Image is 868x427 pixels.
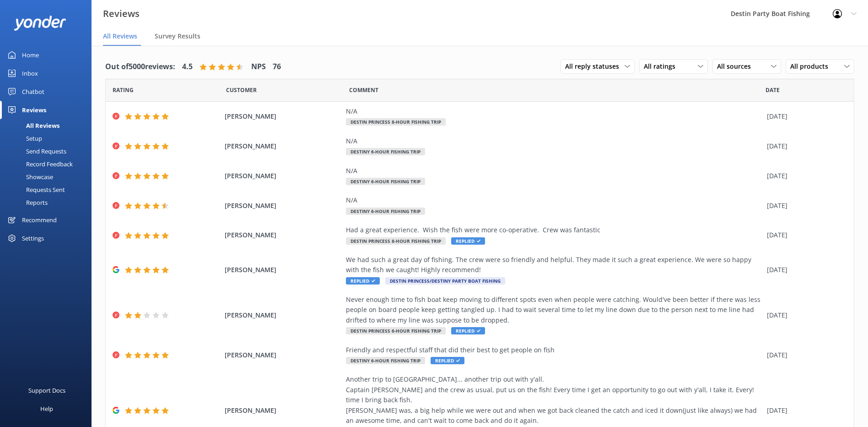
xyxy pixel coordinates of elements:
[22,64,38,82] div: Inbox
[767,350,842,360] div: [DATE]
[767,405,842,416] div: [DATE]
[225,111,341,121] span: [PERSON_NAME]
[103,32,137,41] span: All Reviews
[346,237,446,245] span: Destin Princess 8-Hour Fishing Trip
[644,61,681,71] span: All ratings
[346,136,762,146] div: N/A
[105,61,175,73] h4: Out of 5000 reviews:
[155,32,200,41] span: Survey Results
[346,106,762,116] div: N/A
[225,230,341,240] span: [PERSON_NAME]
[565,61,625,71] span: All reply statuses
[767,265,842,275] div: [DATE]
[349,86,378,94] span: Question
[251,61,266,73] h4: NPS
[346,208,425,215] span: Destiny 6-Hour Fishing Trip
[22,82,44,101] div: Chatbot
[226,86,257,94] span: Date
[767,141,842,151] div: [DATE]
[182,61,193,73] h4: 4.5
[346,166,762,176] div: N/A
[5,145,66,158] div: Send Requests
[103,6,140,21] h3: Reviews
[225,265,341,275] span: [PERSON_NAME]
[451,237,485,245] span: Replied
[346,277,380,285] span: Replied
[273,61,281,73] h4: 76
[346,118,446,126] span: Destin Princess 8-Hour Fishing Trip
[225,405,341,416] span: [PERSON_NAME]
[5,183,92,196] a: Requests Sent
[451,327,485,334] span: Replied
[225,201,341,211] span: [PERSON_NAME]
[346,178,425,185] span: Destiny 6-Hour Fishing Trip
[225,310,341,320] span: [PERSON_NAME]
[717,61,756,71] span: All sources
[5,196,48,209] div: Reports
[5,158,73,170] div: Record Feedback
[22,46,39,64] div: Home
[5,132,92,145] a: Setup
[28,381,65,400] div: Support Docs
[225,171,341,181] span: [PERSON_NAME]
[5,145,92,158] a: Send Requests
[5,132,42,145] div: Setup
[767,310,842,320] div: [DATE]
[766,86,780,94] span: Date
[385,277,505,285] span: Destin Princess/Destiny Party Boat Fishing
[346,327,446,334] span: Destin Princess 6-Hour Fishing Trip
[431,357,464,364] span: Replied
[767,230,842,240] div: [DATE]
[5,170,53,183] div: Showcase
[346,345,762,355] div: Friendly and respectful staff that did their best to get people on fish
[5,170,92,183] a: Showcase
[40,400,53,418] div: Help
[5,119,92,132] a: All Reviews
[113,86,134,94] span: Date
[346,255,762,275] div: We had such a great day of fishing. The crew were so friendly and helpful. They made it such a gr...
[5,196,92,209] a: Reports
[5,158,92,170] a: Record Feedback
[790,61,834,71] span: All products
[346,195,762,205] div: N/A
[5,119,59,132] div: All Reviews
[767,171,842,181] div: [DATE]
[22,211,57,229] div: Recommend
[767,201,842,211] div: [DATE]
[346,225,762,235] div: Had a great experience. Wish the fish were more co-operative. Crew was fantastic
[22,229,44,247] div: Settings
[767,111,842,121] div: [DATE]
[346,357,425,364] span: Destiny 6-Hour Fishing Trip
[22,101,46,119] div: Reviews
[225,141,341,151] span: [PERSON_NAME]
[346,295,762,325] div: Never enough time to fish boat keep moving to different spots even when people were catching. Wou...
[346,148,425,155] span: Destiny 6-Hour Fishing Trip
[225,350,341,360] span: [PERSON_NAME]
[5,183,65,196] div: Requests Sent
[14,16,66,31] img: yonder-white-logo.png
